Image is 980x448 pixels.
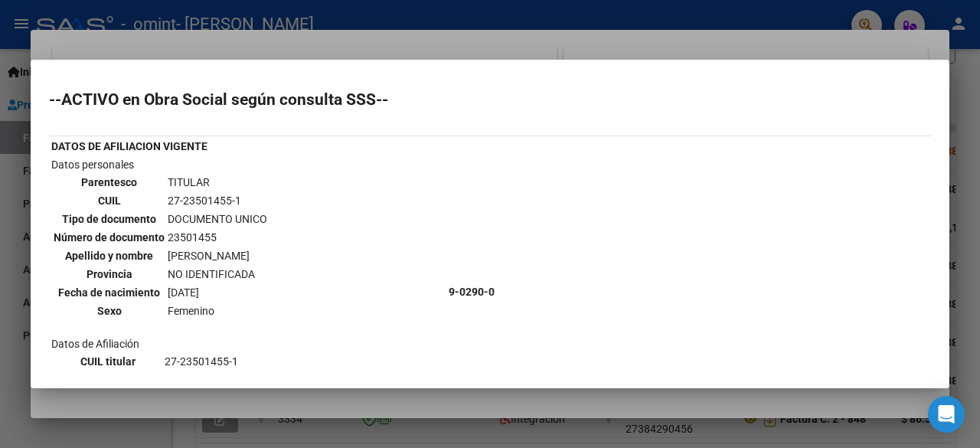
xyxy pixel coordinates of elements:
[51,140,207,152] b: DATOS DE AFILIACION VIGENTE
[49,92,931,107] h2: --ACTIVO en Obra Social según consulta SSS--
[53,211,165,227] th: Tipo de documento
[167,284,268,301] td: [DATE]
[928,396,965,433] div: Open Intercom Messenger
[53,302,165,319] th: Sexo
[51,156,446,427] td: Datos personales Datos de Afiliación
[53,174,165,191] th: Parentesco
[53,353,162,370] th: CUIL titular
[167,211,268,227] td: DOCUMENTO UNICO
[53,284,165,301] th: Fecha de nacimiento
[53,266,165,283] th: Provincia
[53,229,165,246] th: Número de documento
[167,192,268,209] td: 27-23501455-1
[164,353,444,370] td: 27-23501455-1
[167,266,268,283] td: NO IDENTIFICADA
[167,229,268,246] td: 23501455
[167,247,268,264] td: [PERSON_NAME]
[53,247,165,264] th: Apellido y nombre
[53,192,165,209] th: CUIL
[167,302,268,319] td: Femenino
[449,286,495,298] b: 9-0290-0
[167,174,268,191] td: TITULAR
